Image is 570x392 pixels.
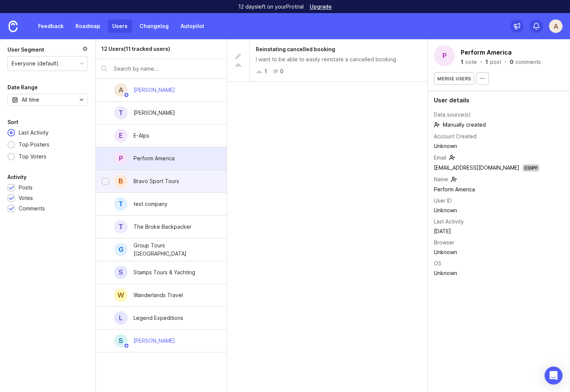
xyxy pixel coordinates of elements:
div: User ID [434,197,452,205]
td: Unknown [434,247,539,257]
div: t [114,197,128,211]
div: Data source(s) [434,111,471,119]
img: Canny Home [9,21,18,32]
div: [PERSON_NAME] [134,86,175,94]
div: Top Voters [15,152,50,161]
div: All time [22,96,39,104]
div: P [434,45,455,66]
div: S [114,334,128,348]
div: Stamps Tours & Yachting [134,268,195,277]
div: Wanderlands Travel [134,291,183,299]
a: Changelog [135,19,173,33]
div: G [114,243,128,256]
span: Manually created [434,120,486,129]
div: S [114,266,128,279]
div: Legend Expeditions [134,314,183,322]
div: Posts [19,183,33,192]
div: Last Activity [15,129,52,137]
div: T [114,220,128,234]
p: 12 days left on your Pro trial [238,3,304,10]
div: 12 Users (11 tracked users) [101,45,170,53]
div: W [114,288,128,302]
button: Merge users [434,72,474,85]
div: Browser [434,238,454,247]
img: member badge [124,343,129,349]
div: test company [134,200,168,208]
a: Reinstating cancelled bookingI want to be able to easily reinstate a cancelled booking10 [227,39,427,82]
span: Reinstating cancelled booking [256,46,335,52]
div: The Broke Backpacker [134,223,191,231]
div: [PERSON_NAME] [134,337,175,345]
div: Date Range [7,83,38,92]
div: I want to be able to easily reinstate a cancelled booking [256,55,422,64]
td: Perform America [434,185,539,194]
a: Roadmap [71,19,105,33]
div: Name [434,175,448,183]
td: Unknown [434,268,539,278]
div: [PERSON_NAME] [134,109,175,117]
div: post [490,59,501,65]
div: Activity [7,173,27,182]
div: Everyone (default) [12,59,59,68]
a: [EMAIL_ADDRESS][DOMAIN_NAME] [434,164,520,171]
input: Search by name... [114,65,221,73]
div: Group Tours [GEOGRAPHIC_DATA] [134,241,215,258]
div: Sort [7,118,18,127]
div: Copy [522,164,539,172]
div: A [114,83,128,97]
span: Merge users [437,76,471,81]
div: User details [434,97,564,103]
div: 1 [485,59,488,65]
div: comments [515,59,541,65]
div: vote [465,59,477,65]
div: E [114,129,128,142]
div: Last Activity [434,217,464,226]
div: · [503,59,508,65]
div: Open Intercom Messenger [545,367,563,385]
div: Account Created [434,132,476,141]
div: 1 [264,67,267,75]
div: Unknown [434,206,539,214]
a: Autopilot [176,19,209,33]
img: member badge [124,92,129,98]
div: 0 [510,59,514,65]
div: Bravo Sport Tours [134,177,179,185]
div: B [114,175,128,188]
a: Upgrade [310,4,332,9]
div: 1 [461,59,463,65]
svg: toggle icon [76,97,88,103]
div: Email [434,154,446,162]
div: L [114,311,128,325]
div: 0 [280,67,284,75]
div: P [114,152,128,165]
div: E-Alps [134,132,149,140]
div: OS [434,259,441,268]
a: Feedback [34,19,68,33]
div: Comments [19,204,45,213]
div: Perform America [134,154,175,163]
div: User Segment [7,45,44,54]
div: Votes [19,194,33,202]
div: · [479,59,483,65]
time: [DATE] [434,228,451,234]
div: Unknown [434,142,539,150]
div: T [114,106,128,120]
button: Perform America [459,47,513,58]
button: A [549,19,563,33]
div: Top Posters [15,141,53,149]
a: Users [108,19,132,33]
